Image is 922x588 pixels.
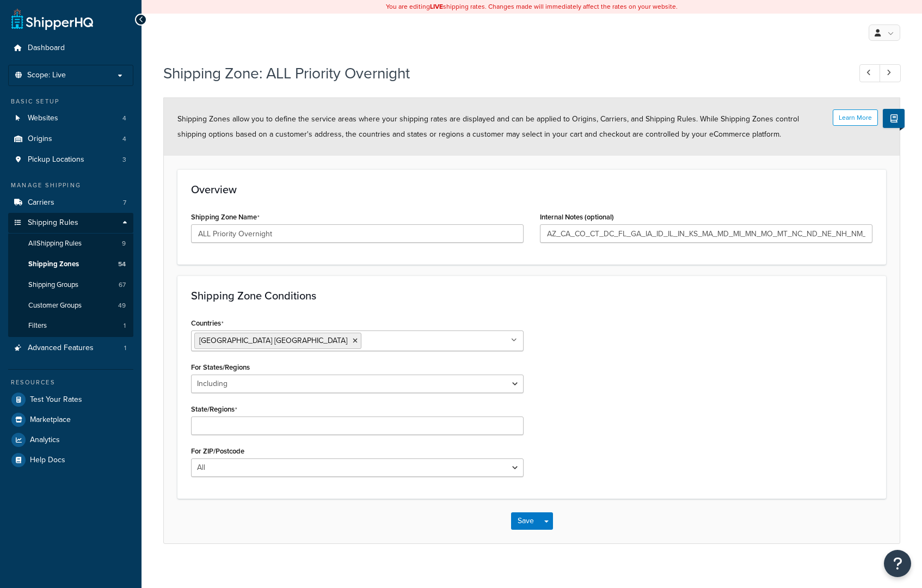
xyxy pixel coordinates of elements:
[119,280,126,290] span: 67
[8,150,133,170] a: Pickup Locations3
[8,378,133,387] div: Resources
[511,512,540,530] button: Save
[122,134,126,144] span: 4
[8,193,133,213] a: Carriers7
[123,198,126,207] span: 7
[8,410,133,430] a: Marketplace
[8,275,133,295] li: Shipping Groups
[28,134,52,144] span: Origins
[28,280,78,290] span: Shipping Groups
[191,319,224,328] label: Countries
[833,109,878,126] button: Learn More
[30,395,82,405] span: Test Your Rates
[30,456,65,465] span: Help Docs
[8,213,133,233] a: Shipping Rules
[8,430,133,450] a: Analytics
[28,239,82,248] span: All Shipping Rules
[8,38,133,58] a: Dashboard
[191,363,250,371] label: For States/Regions
[8,193,133,213] li: Carriers
[28,218,78,228] span: Shipping Rules
[199,335,347,346] span: [GEOGRAPHIC_DATA] [GEOGRAPHIC_DATA]
[8,129,133,149] li: Origins
[8,296,133,316] li: Customer Groups
[430,2,443,11] b: LIVE
[883,109,905,128] button: Show Help Docs
[8,150,133,170] li: Pickup Locations
[163,63,839,84] h1: Shipping Zone: ALL Priority Overnight
[8,213,133,337] li: Shipping Rules
[8,108,133,128] a: Websites4
[122,155,126,164] span: 3
[28,198,54,207] span: Carriers
[8,129,133,149] a: Origins4
[8,296,133,316] a: Customer Groups49
[8,254,133,274] a: Shipping Zones54
[191,213,260,222] label: Shipping Zone Name
[8,97,133,106] div: Basic Setup
[122,114,126,123] span: 4
[28,155,84,164] span: Pickup Locations
[27,71,66,80] span: Scope: Live
[28,260,79,269] span: Shipping Zones
[124,321,126,330] span: 1
[8,338,133,358] li: Advanced Features
[884,550,911,577] button: Open Resource Center
[8,450,133,470] a: Help Docs
[859,64,881,82] a: Previous Record
[191,405,237,414] label: State/Regions
[8,338,133,358] a: Advanced Features1
[191,183,872,195] h3: Overview
[8,275,133,295] a: Shipping Groups67
[8,316,133,336] a: Filters1
[191,447,244,455] label: For ZIP/Postcode
[8,316,133,336] li: Filters
[28,321,47,330] span: Filters
[124,344,126,353] span: 1
[177,113,799,140] span: Shipping Zones allow you to define the service areas where your shipping rates are displayed and ...
[540,213,614,221] label: Internal Notes (optional)
[8,234,133,254] a: AllShipping Rules9
[30,436,60,445] span: Analytics
[8,254,133,274] li: Shipping Zones
[28,301,82,310] span: Customer Groups
[8,108,133,128] li: Websites
[122,239,126,248] span: 9
[8,181,133,190] div: Manage Shipping
[28,344,94,353] span: Advanced Features
[28,44,65,53] span: Dashboard
[118,260,126,269] span: 54
[28,114,58,123] span: Websites
[118,301,126,310] span: 49
[8,390,133,409] a: Test Your Rates
[191,290,872,302] h3: Shipping Zone Conditions
[30,415,71,425] span: Marketplace
[880,64,901,82] a: Next Record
